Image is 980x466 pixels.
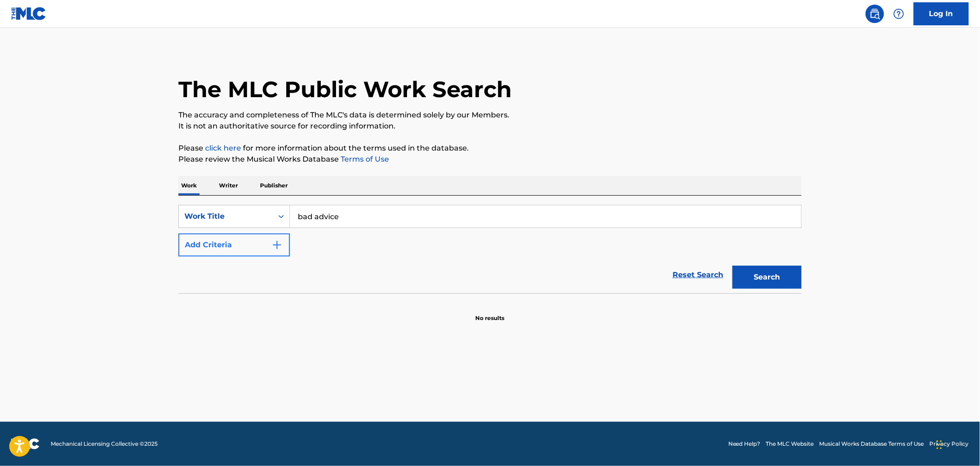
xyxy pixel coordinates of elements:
p: It is not an authoritative source for recording information. [178,121,802,132]
img: 9d2ae6d4665cec9f34b9.svg [272,239,283,250]
a: Log In [914,2,969,25]
iframe: Chat Widget [934,422,980,466]
span: Mechanical Licensing Collective © 2025 [51,440,158,448]
img: help [893,8,904,19]
a: Public Search [866,5,884,23]
h1: The MLC Public Work Search [178,76,512,103]
p: No results [476,303,505,322]
p: Writer [216,176,241,195]
a: Privacy Policy [930,440,969,448]
p: Please for more information about the terms used in the database. [178,143,802,154]
button: Search [732,266,802,289]
img: search [869,8,880,19]
div: Help [890,5,908,23]
p: Publisher [257,176,290,195]
div: Drag [937,431,942,459]
a: Need Help? [728,440,761,448]
a: Musical Works Database Terms of Use [820,440,924,448]
div: Work Title [184,211,267,222]
a: Reset Search [668,265,728,285]
p: Please review the Musical Works Database [178,154,802,165]
button: Add Criteria [178,233,290,256]
img: logo [11,438,40,449]
form: Search Form [178,205,802,293]
a: The MLC Website [766,440,814,448]
p: The accuracy and completeness of The MLC's data is determined solely by our Members. [178,110,802,121]
img: MLC Logo [11,7,47,20]
a: Terms of Use [339,155,389,163]
p: Work [178,176,200,195]
a: click here [205,144,241,152]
